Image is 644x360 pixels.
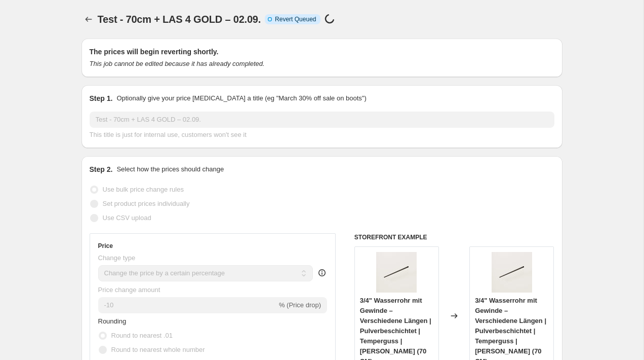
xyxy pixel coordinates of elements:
[317,268,327,278] div: help
[111,346,205,353] span: Round to nearest whole number
[116,164,224,174] p: Select how the prices should change
[90,112,554,128] input: 30% off holiday sale
[98,317,127,325] span: Rounding
[90,60,265,67] i: This job cannot be edited because it has already completed.
[103,200,190,207] span: Set product prices individually
[90,131,247,138] span: This title is just for internal use, customers won't see it
[98,254,136,262] span: Change type
[279,301,321,309] span: % (Price drop)
[103,214,151,222] span: Use CSV upload
[98,242,113,250] h3: Price
[103,186,184,193] span: Use bulk price change rules
[354,233,554,241] h6: STOREFRONT EXAMPLE
[98,297,277,313] input: -15
[90,93,113,103] h2: Step 1.
[82,12,96,26] button: Price change jobs
[98,14,261,25] span: Test - 70cm + LAS 4 GOLD – 02.09.
[90,47,554,57] h2: The prices will begin reverting shortly.
[111,332,173,339] span: Round to nearest .01
[116,93,366,103] p: Optionally give your price [MEDICAL_DATA] a title (eg "March 30% off sale on boots")
[275,15,316,23] span: Revert Queued
[90,164,113,174] h2: Step 2.
[376,252,417,293] img: wasserrohr-temperguss-pamo-fuer-diy-moebel_80x.webp
[98,286,160,294] span: Price change amount
[492,252,532,293] img: wasserrohr-temperguss-pamo-fuer-diy-moebel_80x.webp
